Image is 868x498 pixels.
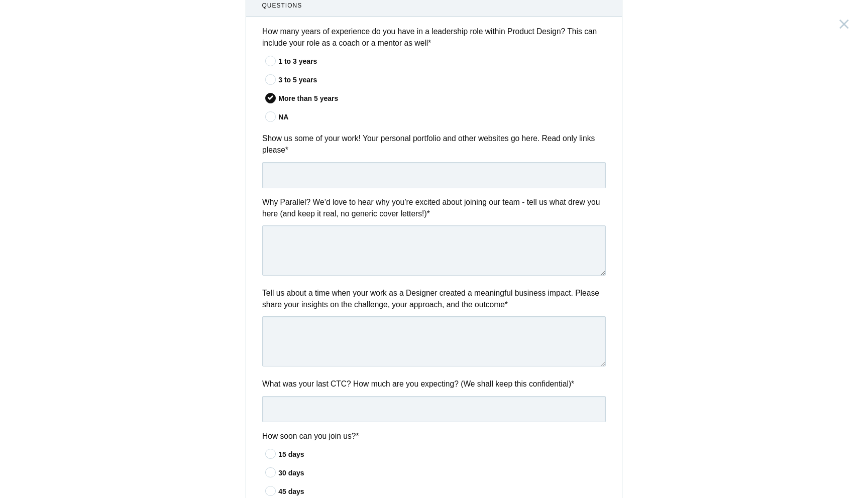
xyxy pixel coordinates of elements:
[262,378,606,390] label: What was your last CTC? How much are you expecting? (We shall keep this confidential)
[278,93,606,104] div: More than 5 years
[278,449,606,460] div: 15 days
[262,133,606,156] label: Show us some of your work! Your personal portfolio and other websites go here. Read only links pl...
[278,112,606,122] div: NA
[262,26,606,49] label: How many years of experience do you have in a leadership role within Product Design? This can inc...
[278,468,606,478] div: 30 days
[262,1,606,10] span: Questions
[278,486,606,497] div: 45 days
[278,56,606,67] div: 1 to 3 years
[278,75,606,85] div: 3 to 5 years
[262,430,606,442] label: How soon can you join us?
[262,196,606,220] label: Why Parallel? We’d love to hear why you’re excited about joining our team - tell us what drew you...
[262,287,606,311] label: Tell us about a time when your work as a Designer created a meaningful business impact. Please sh...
